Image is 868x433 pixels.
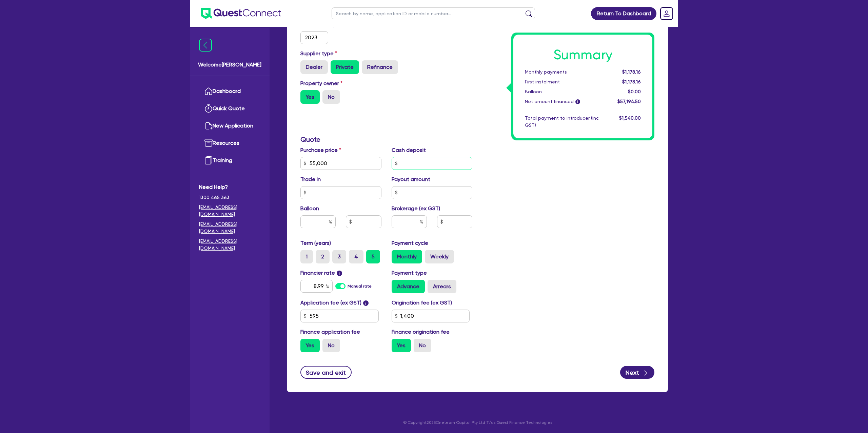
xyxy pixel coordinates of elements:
[300,239,331,247] label: Term (years)
[349,250,363,263] label: 4
[425,250,454,263] label: Weekly
[300,328,360,336] label: Finance application fee
[617,99,641,104] span: $57,194.50
[392,280,425,293] label: Advance
[392,269,427,277] label: Payment type
[392,299,452,307] label: Origination fee (ex GST)
[300,269,342,277] label: Financier rate
[300,135,472,143] h3: Quote
[199,83,260,100] a: Dashboard
[300,175,321,183] label: Trade in
[622,69,641,75] span: $1,178.16
[392,250,422,263] label: Monthly
[331,60,359,74] label: Private
[619,115,641,121] span: $1,540.00
[322,339,340,352] label: No
[525,47,641,63] h1: Summary
[414,339,431,352] label: No
[392,204,440,213] label: Brokerage (ex GST)
[322,90,340,104] label: No
[300,299,361,307] label: Application fee (ex GST)
[622,79,641,84] span: $1,178.16
[199,117,260,135] a: New Application
[199,100,260,117] a: Quick Quote
[392,175,430,183] label: Payout amount
[520,98,604,105] div: Net amount financed
[199,221,260,235] a: [EMAIL_ADDRESS][DOMAIN_NAME]
[520,88,604,95] div: Balloon
[658,5,675,22] a: Dropdown toggle
[201,8,281,19] img: quest-connect-logo-blue
[363,300,369,306] span: i
[204,139,213,147] img: resources
[199,194,260,201] span: 1300 465 363
[520,115,604,129] div: Total payment to introducer (inc GST)
[204,104,213,113] img: quick-quote
[520,68,604,76] div: Monthly payments
[300,339,320,352] label: Yes
[199,204,260,218] a: [EMAIL_ADDRESS][DOMAIN_NAME]
[199,135,260,152] a: Resources
[199,238,260,252] a: [EMAIL_ADDRESS][DOMAIN_NAME]
[300,250,313,263] label: 1
[300,366,352,379] button: Save and exit
[392,146,426,154] label: Cash deposit
[520,78,604,85] div: First instalment
[392,339,411,352] label: Yes
[199,39,212,52] img: icon-menu-close
[300,204,319,213] label: Balloon
[332,250,346,263] label: 3
[362,60,398,74] label: Refinance
[348,283,372,289] label: Manual rate
[591,7,656,20] a: Return To Dashboard
[199,152,260,169] a: Training
[300,146,341,154] label: Purchase price
[392,328,450,336] label: Finance origination fee
[204,156,213,164] img: training
[337,271,342,276] span: i
[366,250,380,263] label: 5
[332,7,535,19] input: Search by name, application ID or mobile number...
[392,239,428,247] label: Payment cycle
[300,79,342,87] label: Property owner
[300,50,337,58] label: Supplier type
[620,366,654,379] button: Next
[204,122,213,130] img: new-application
[199,183,260,191] span: Need Help?
[300,60,328,74] label: Dealer
[300,90,320,104] label: Yes
[282,419,673,426] p: © Copyright 2025 Oneteam Capital Pty Ltd T/as Quest Finance Technologies
[198,61,261,69] span: Welcome [PERSON_NAME]
[316,250,330,263] label: 2
[628,89,641,94] span: $0.00
[428,280,456,293] label: Arrears
[575,100,580,104] span: i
